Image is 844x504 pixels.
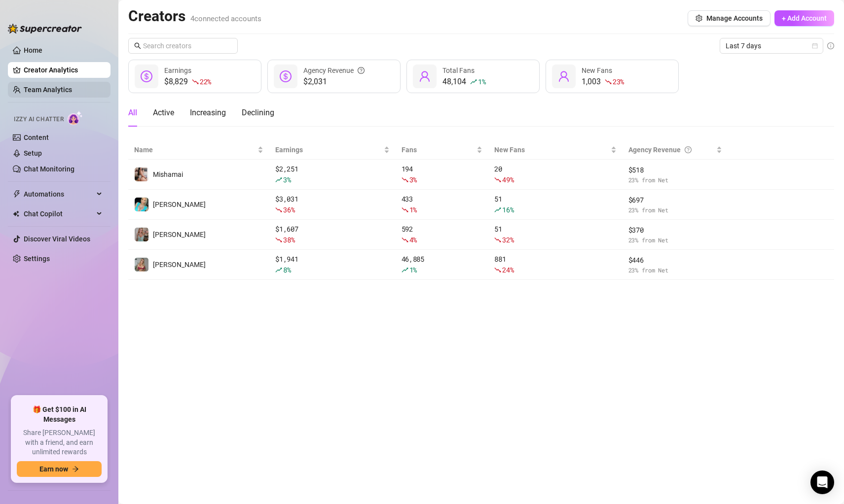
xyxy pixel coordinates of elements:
[283,235,294,244] span: 38 %
[628,255,723,266] span: $ 446
[774,10,834,26] button: + Add Account
[24,165,74,173] a: Chat Monitoring
[396,140,489,160] th: Fans
[283,175,291,184] span: 3 %
[134,144,256,155] span: Name
[688,10,771,26] button: Manage Accounts
[24,235,90,243] a: Discover Viral Videos
[17,428,102,457] span: Share [PERSON_NAME] with a friend, and earn unlimited rewards
[143,40,224,51] input: Search creators
[275,206,282,213] span: fall
[17,405,102,424] span: 🎁 Get $100 in AI Messages
[68,111,83,125] img: AI Chatter
[494,164,616,185] div: 20
[696,15,702,22] span: setting
[128,7,261,26] h2: Creators
[628,225,723,235] span: $ 370
[128,107,137,119] div: All
[628,205,723,215] span: 23 % from Net
[827,42,834,49] span: info-circle
[402,267,408,273] span: rise
[275,144,381,155] span: Earnings
[135,168,148,181] img: Mishamai
[558,70,570,82] span: user
[24,255,50,263] a: Settings
[494,267,501,273] span: fall
[494,176,501,183] span: fall
[628,175,723,185] span: 23 % from Net
[8,24,82,34] img: logo-BBDzfeDw.svg
[402,236,408,243] span: fall
[812,43,818,49] span: calendar
[135,258,148,271] img: Laura
[200,77,211,86] span: 22 %
[275,194,389,215] div: $ 3,031
[726,38,817,53] span: Last 7 days
[502,205,514,214] span: 16 %
[502,265,514,274] span: 24 %
[24,86,72,94] a: Team Analytics
[402,194,483,215] div: 433
[283,205,294,214] span: 36 %
[13,190,21,198] span: thunderbolt
[269,140,395,160] th: Earnings
[242,107,274,119] div: Declining
[135,228,148,241] img: Laura
[628,165,723,175] span: $ 518
[582,76,624,88] div: 1,003
[164,76,211,88] div: $8,829
[494,144,608,155] span: New Fans
[494,194,616,215] div: 51
[628,235,723,245] span: 23 % from Net
[135,198,148,211] img: Emily
[582,67,612,74] span: New Fans
[628,195,723,205] span: $ 697
[810,470,834,494] div: Open Intercom Messenger
[409,175,417,184] span: 3 %
[303,76,365,88] span: $2,031
[192,78,199,85] span: fall
[24,62,103,78] a: Creator Analytics
[470,78,477,85] span: rise
[613,77,624,86] span: 23 %
[190,107,226,119] div: Increasing
[275,267,282,273] span: rise
[134,42,141,49] span: search
[153,170,183,178] span: Mishamai
[280,70,292,82] span: dollar-circle
[442,67,475,74] span: Total Fans
[402,254,483,275] div: 46,885
[24,46,42,54] a: Home
[141,70,152,82] span: dollar-circle
[24,206,94,222] span: Chat Copilot
[628,144,715,155] div: Agency Revenue
[283,265,291,274] span: 8 %
[275,224,389,245] div: $ 1,607
[153,201,206,208] span: [PERSON_NAME]
[164,67,191,74] span: Earnings
[685,144,692,155] span: question-circle
[409,265,417,274] span: 1 %
[24,149,42,157] a: Setup
[275,254,389,275] div: $ 1,941
[409,235,417,244] span: 4 %
[275,236,282,243] span: fall
[419,70,431,82] span: user
[494,254,616,275] div: 881
[494,236,501,243] span: fall
[402,176,408,183] span: fall
[706,14,763,22] span: Manage Accounts
[402,144,475,155] span: Fans
[24,134,49,141] a: Content
[502,175,514,184] span: 49 %
[502,235,514,244] span: 32 %
[14,115,64,124] span: Izzy AI Chatter
[478,77,485,86] span: 1 %
[190,14,261,23] span: 4 connected accounts
[275,176,282,183] span: rise
[782,14,827,22] span: + Add Account
[605,78,612,85] span: fall
[153,261,206,269] span: [PERSON_NAME]
[39,465,68,473] span: Earn now
[128,140,269,160] th: Name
